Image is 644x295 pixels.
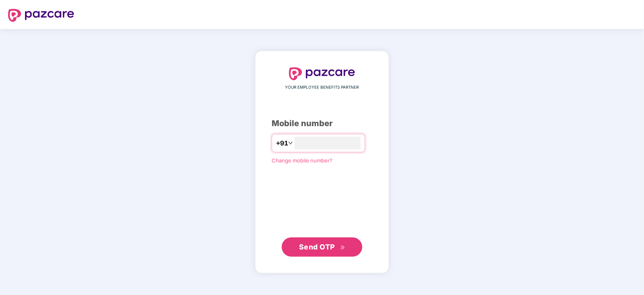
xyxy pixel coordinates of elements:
[285,84,359,91] span: YOUR EMPLOYEE BENEFITS PARTNER
[299,243,335,251] span: Send OTP
[288,141,293,145] span: down
[276,138,288,148] span: +91
[8,9,74,22] img: logo
[282,237,362,257] button: Send OTPdouble-right
[340,245,345,250] span: double-right
[289,67,355,80] img: logo
[272,117,372,130] div: Mobile number
[272,157,332,164] a: Change mobile number?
